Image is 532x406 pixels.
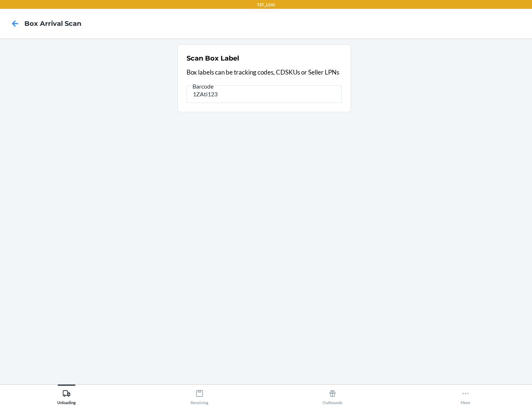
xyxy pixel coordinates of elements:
[257,1,275,8] p: TST_LOG
[399,385,532,405] button: More
[187,85,342,103] input: Barcode
[133,385,266,405] button: Receiving
[187,54,239,63] h2: Scan Box Label
[191,83,215,90] span: Barcode
[191,386,208,405] div: Receiving
[24,19,81,28] h4: Box Arrival Scan
[323,386,342,405] div: Outbounds
[266,385,399,405] button: Outbounds
[461,386,470,405] div: More
[187,68,342,77] p: Box labels can be tracking codes, CDSKUs or Seller LPNs
[57,386,76,405] div: Unloading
